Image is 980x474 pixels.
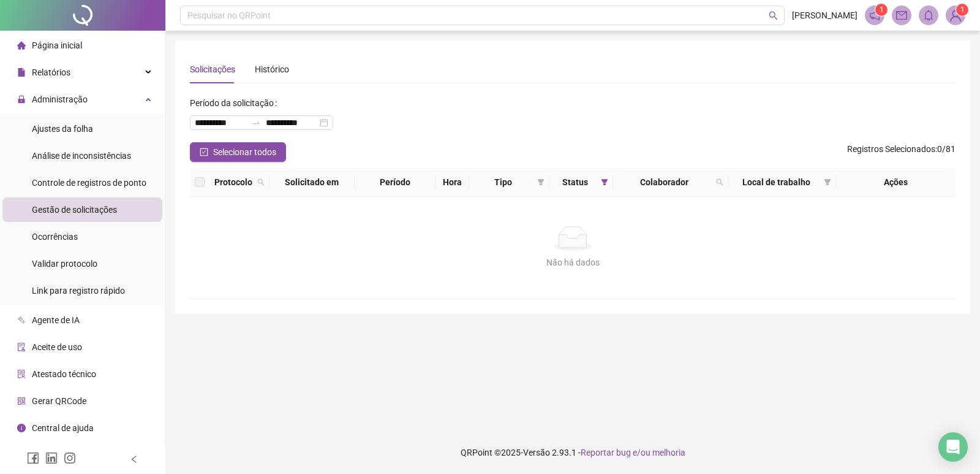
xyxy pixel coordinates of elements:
[821,173,834,191] span: filter
[32,205,117,215] span: Gestão de solicitações
[841,175,951,189] div: Ações
[45,452,58,464] span: linkedin
[523,448,550,457] span: Versão
[869,10,880,21] span: notification
[880,6,884,14] span: 1
[213,145,276,159] span: Selecionar todos
[581,448,685,457] span: Reportar bug e/ou melhoria
[32,67,70,77] span: Relatórios
[17,397,26,405] span: qrcode
[190,93,282,113] label: Período da solicitação
[255,63,289,76] div: Histórico
[32,369,96,379] span: Atestado técnico
[946,6,965,25] img: 76871
[875,4,888,16] sup: 1
[251,118,261,128] span: swap-right
[130,455,138,464] span: left
[200,148,208,156] span: check-square
[32,315,80,325] span: Agente de IA
[32,124,93,134] span: Ajustes da folha
[17,95,26,104] span: lock
[32,286,125,296] span: Link para registro rápido
[714,173,726,191] span: search
[537,178,545,186] span: filter
[32,342,82,352] span: Aceite de uso
[847,142,956,162] span: : 0 / 81
[64,452,76,464] span: instagram
[32,232,78,242] span: Ocorrências
[165,431,980,474] footer: QRPoint © 2025 - 2.93.1 -
[17,41,26,50] span: home
[716,178,723,186] span: search
[190,63,235,76] div: Solicitações
[27,452,39,464] span: facebook
[474,175,532,189] span: Tipo
[535,173,547,191] span: filter
[435,168,469,197] th: Hora
[824,178,831,186] span: filter
[355,168,435,197] th: Período
[847,144,935,154] span: Registros Selecionados
[32,423,94,433] span: Central de ajuda
[938,432,968,462] div: Open Intercom Messenger
[601,178,608,186] span: filter
[214,175,252,189] span: Protocolo
[17,68,26,77] span: file
[792,9,858,22] span: [PERSON_NAME]
[251,118,261,128] span: to
[618,175,711,189] span: Colaborador
[32,178,146,188] span: Controle de registros de ponto
[554,175,595,189] span: Status
[598,173,611,191] span: filter
[769,11,778,20] span: search
[733,175,820,189] span: Local de trabalho
[190,142,286,162] button: Selecionar todos
[923,10,934,21] span: bell
[32,151,131,161] span: Análise de inconsistências
[255,173,267,191] span: search
[17,343,26,351] span: audit
[17,370,26,378] span: solution
[960,6,965,14] span: 1
[269,168,355,197] th: Solicitado em
[896,10,907,21] span: mail
[205,256,941,269] div: Não há dados
[32,396,86,406] span: Gerar QRCode
[32,94,88,104] span: Administração
[956,4,968,16] sup: Atualize o seu contato no menu Meus Dados
[32,40,82,50] span: Página inicial
[32,259,97,269] span: Validar protocolo
[17,424,26,432] span: info-circle
[257,178,265,186] span: search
